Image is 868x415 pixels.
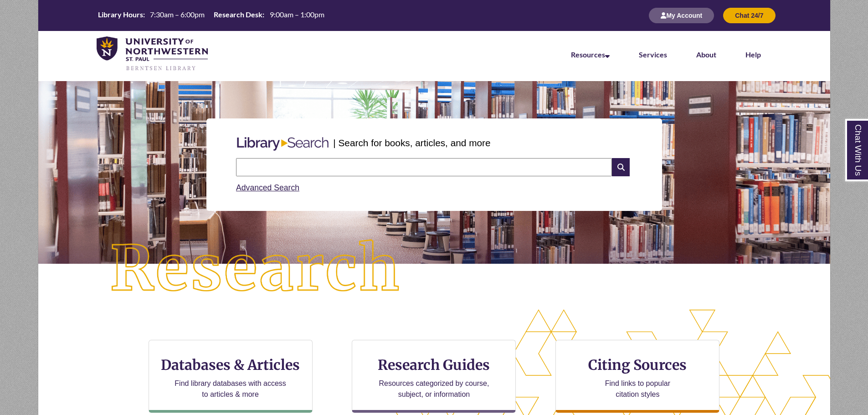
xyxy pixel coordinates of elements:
p: Find links to popular citation styles [593,378,682,400]
span: 7:30am – 6:00pm [150,10,205,19]
img: Libary Search [232,133,333,154]
a: About [696,50,716,59]
img: UNWSP Library Logo [97,36,208,72]
img: Research [77,207,434,331]
p: Resources categorized by course, subject, or information [375,378,493,400]
a: Citing Sources Find links to popular citation styles [555,340,719,413]
a: My Account [649,11,714,19]
button: Chat 24/7 [723,8,775,23]
h3: Databases & Articles [156,356,305,374]
i: Search [612,158,629,176]
a: Chat 24/7 [723,11,775,19]
th: Research Desk: [210,10,266,20]
a: Databases & Articles Find library databases with access to articles & more [149,340,313,413]
table: Hours Today [94,10,328,21]
h3: Research Guides [360,356,508,374]
span: 9:00am – 1:00pm [270,10,324,19]
a: Help [745,50,761,59]
a: Research Guides Resources categorized by course, subject, or information [352,340,516,413]
a: Advanced Search [236,183,299,192]
a: Hours Today [94,10,328,22]
p: Find library databases with access to articles & more [171,378,290,400]
th: Library Hours: [94,10,146,20]
p: | Search for books, articles, and more [333,136,490,150]
a: Services [639,50,667,59]
a: Resources [571,50,610,59]
button: My Account [649,8,714,23]
h3: Citing Sources [582,356,693,374]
